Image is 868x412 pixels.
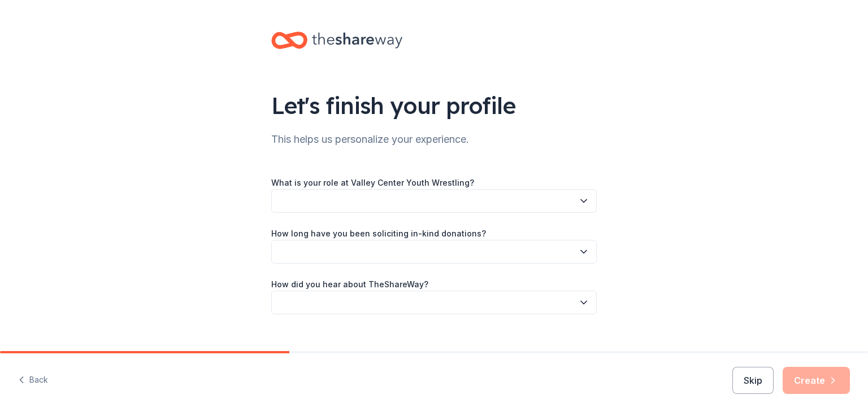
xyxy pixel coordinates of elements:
button: Skip [732,367,774,394]
button: Back [18,369,48,392]
label: How did you hear about TheShareWay? [271,279,428,290]
label: How long have you been soliciting in-kind donations? [271,228,486,239]
div: Let's finish your profile [271,90,597,121]
label: What is your role at Valley Center Youth Wrestling? [271,177,474,189]
div: This helps us personalize your experience. [271,130,597,148]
